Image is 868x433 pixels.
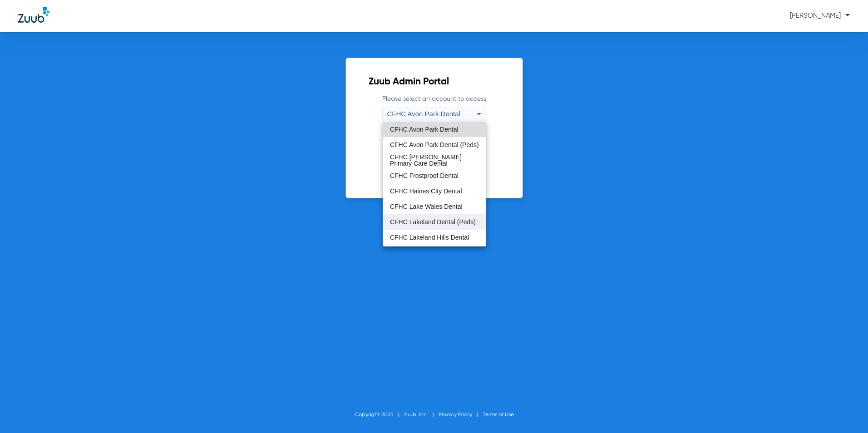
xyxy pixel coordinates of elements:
[823,389,868,433] iframe: Chat Widget
[390,154,479,167] span: CFHC [PERSON_NAME] Primary Care Dental
[390,219,476,225] span: CFHC Lakeland Dental (Peds)
[390,188,462,194] span: CFHC Haines City Dental
[390,203,463,210] span: CFHC Lake Wales Dental
[390,126,459,133] span: CFHC Avon Park Dental
[390,234,469,241] span: CFHC Lakeland Hills Dental
[390,172,459,179] span: CFHC Frostproof Dental
[390,142,479,148] span: CFHC Avon Park Dental (Peds)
